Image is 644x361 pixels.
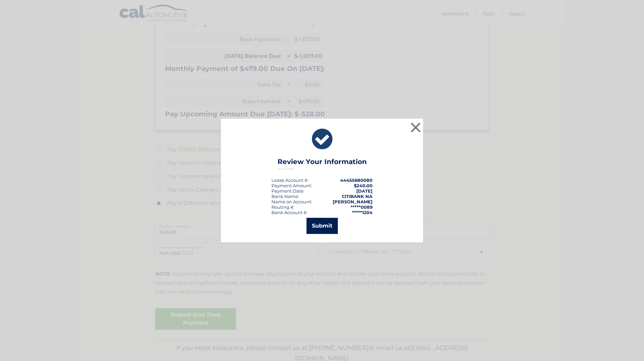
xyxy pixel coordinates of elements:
div: : [271,188,304,194]
h3: Review Your Information [278,158,367,169]
strong: [PERSON_NAME] [333,199,373,204]
button: Submit [307,218,338,234]
div: Routing #: [271,204,294,210]
strong: CITIBANK NA [342,194,373,199]
div: Bank Name: [271,194,299,199]
button: × [409,121,422,134]
span: $240.00 [354,183,373,188]
div: Lease Account #: [271,177,309,183]
strong: 44455680080 [340,177,373,183]
div: Name on Account: [271,199,312,204]
span: [DATE] [356,188,373,194]
div: Payment Amount: [271,183,312,188]
div: Bank Account #: [271,210,308,215]
span: Payment Date [271,188,303,194]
